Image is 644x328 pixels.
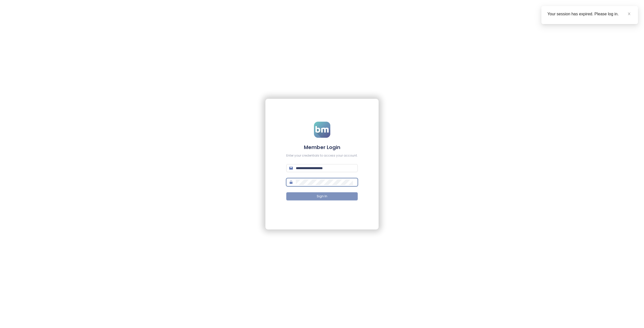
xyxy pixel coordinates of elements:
div: Enter your credentials to access your account. [286,153,358,158]
img: logo [314,122,330,138]
span: mail [289,166,293,170]
span: lock [289,180,293,184]
div: Your session has expired. Please log in. [547,11,632,17]
button: Sign In [286,192,358,200]
h4: Member Login [286,144,358,151]
span: close [627,12,631,16]
span: Sign In [317,194,327,199]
